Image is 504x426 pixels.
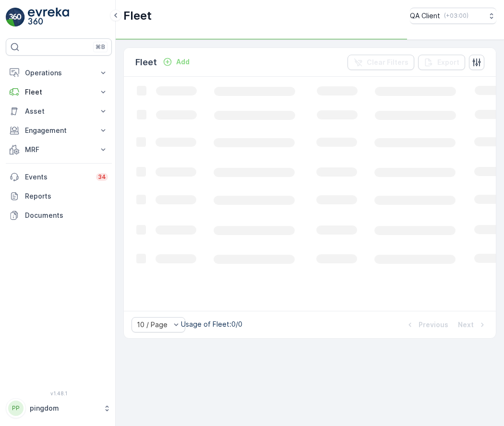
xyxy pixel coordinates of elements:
[28,8,69,27] img: logo_light-DOdMpM7g.png
[444,12,468,20] p: ( +03:00 )
[404,319,449,331] button: Previous
[25,172,90,182] p: Events
[25,106,93,116] p: Asset
[458,320,474,330] p: Next
[135,56,157,69] p: Fleet
[6,63,112,83] button: Operations
[6,121,112,140] button: Engagement
[6,167,112,187] a: Events34
[98,173,106,181] p: 34
[348,55,414,70] button: Clear Filters
[6,398,112,418] button: PPpingdom
[181,319,242,329] p: Usage of Fleet : 0/0
[6,83,112,102] button: Fleet
[418,55,465,70] button: Export
[437,58,459,67] p: Export
[96,43,105,51] p: ⌘B
[25,68,93,78] p: Operations
[25,211,108,220] p: Documents
[25,145,93,154] p: MRF
[419,320,448,330] p: Previous
[25,191,108,201] p: Reports
[410,8,496,24] button: QA Client(+03:00)
[367,58,408,67] p: Clear Filters
[25,87,93,97] p: Fleet
[176,57,190,67] p: Add
[159,56,193,68] button: Add
[25,126,93,135] p: Engagement
[30,403,98,413] p: pingdom
[6,102,112,121] button: Asset
[410,11,440,21] p: QA Client
[6,206,112,225] a: Documents
[6,140,112,159] button: MRF
[457,319,488,331] button: Next
[6,8,25,27] img: logo
[8,401,24,416] div: PP
[6,187,112,206] a: Reports
[123,8,152,24] p: Fleet
[6,390,112,396] span: v 1.48.1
